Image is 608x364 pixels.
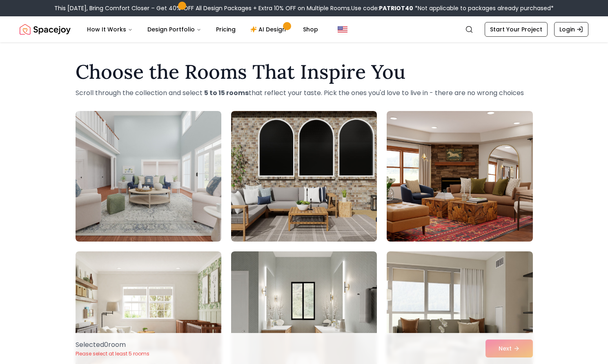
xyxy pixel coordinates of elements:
a: Shop [296,21,325,38]
img: Room room-2 [231,111,377,242]
a: Login [554,22,588,37]
nav: Global [20,16,588,42]
img: Room room-3 [387,111,532,242]
span: *Not applicable to packages already purchased* [413,4,554,12]
a: AI Design [244,21,295,38]
a: Start Your Project [485,22,548,37]
button: Design Portfolio [141,21,208,38]
b: PATRIOT40 [379,4,413,12]
strong: 5 to 15 rooms [204,88,249,98]
button: How It Works [80,21,139,38]
img: Room room-1 [76,111,221,242]
img: Spacejoy Logo [20,21,71,38]
span: Use code: [351,4,413,12]
p: Scroll through the collection and select that reflect your taste. Pick the ones you'd love to liv... [76,88,533,98]
p: Please select at least 5 rooms [76,351,149,357]
div: This [DATE], Bring Comfort Closer – Get 40% OFF All Design Packages + Extra 10% OFF on Multiple R... [54,4,554,12]
h1: Choose the Rooms That Inspire You [76,62,533,82]
a: Spacejoy [20,21,71,38]
p: Selected 0 room [76,340,149,350]
img: United States [338,24,347,34]
nav: Main [80,21,325,38]
a: Pricing [209,21,242,38]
